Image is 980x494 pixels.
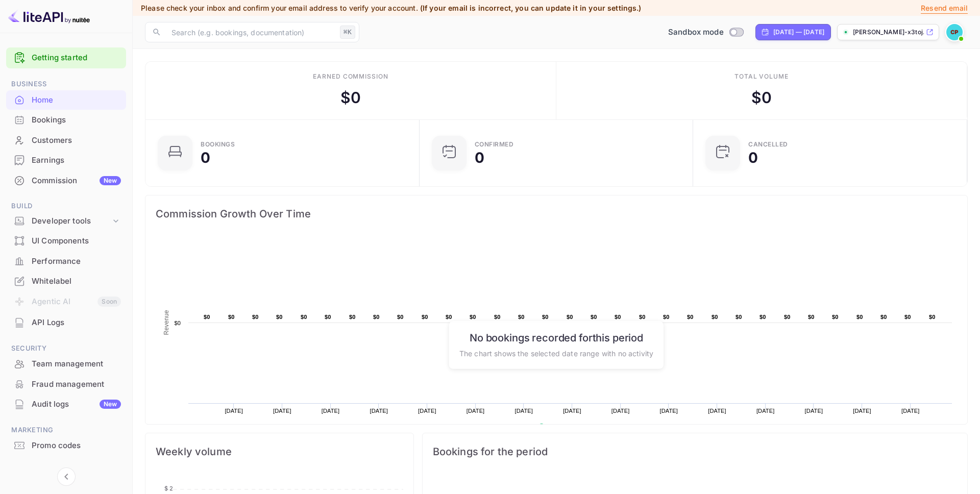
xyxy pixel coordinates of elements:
[475,141,514,147] div: Confirmed
[921,3,968,14] p: Resend email
[32,276,121,287] div: Whitelabel
[548,424,574,431] text: Revenue
[668,27,724,38] span: Sandbox mode
[467,408,485,414] text: [DATE]
[6,343,126,354] span: Security
[156,443,403,460] span: Weekly volume
[6,171,126,190] a: CommissionNew
[100,400,121,409] div: New
[32,94,121,106] div: Home
[273,408,291,414] text: [DATE]
[349,314,356,320] text: $0
[373,314,380,320] text: $0
[664,27,747,38] div: Switch to Production mode
[32,215,111,227] div: Developer tools
[163,310,170,335] text: Revenue
[141,4,418,12] span: Please check your inbox and confirm your email address to verify your account.
[470,314,476,320] text: $0
[325,314,331,320] text: $0
[853,408,871,414] text: [DATE]
[518,314,525,320] text: $0
[397,314,404,320] text: $0
[663,314,670,320] text: $0
[6,201,126,212] span: Build
[174,320,181,326] text: $0
[748,151,758,165] div: 0
[6,375,126,393] a: Fraud management
[6,271,126,290] a: Whitelabel
[6,313,126,333] div: API Logs
[901,408,920,414] text: [DATE]
[712,314,718,320] text: $0
[100,176,121,185] div: New
[8,8,90,24] img: LiteAPI logo
[929,314,936,320] text: $0
[615,314,621,320] text: $0
[6,271,126,291] div: Whitelabel
[6,394,126,414] div: Audit logsNew
[370,408,388,414] text: [DATE]
[6,354,126,374] div: Team management
[748,141,788,147] div: CANCELLED
[459,348,653,358] p: The chart shows the selected date range with no activity
[904,314,911,320] text: $0
[6,231,126,250] a: UI Components
[313,72,388,81] div: Earned commission
[660,408,678,414] text: [DATE]
[736,314,742,320] text: $0
[32,114,121,126] div: Bookings
[6,171,126,191] div: CommissionNew
[6,394,126,413] a: Audit logsNew
[340,86,361,109] div: $ 0
[32,256,121,267] div: Performance
[687,314,694,320] text: $0
[32,175,121,187] div: Commission
[494,314,501,320] text: $0
[708,408,726,414] text: [DATE]
[6,90,126,110] div: Home
[946,24,963,40] img: Cristina Presura
[6,110,126,130] div: Bookings
[880,314,887,320] text: $0
[6,313,126,332] a: API Logs
[32,235,121,247] div: UI Components
[32,155,121,166] div: Earnings
[514,408,533,414] text: [DATE]
[32,399,121,410] div: Audit logs
[756,408,775,414] text: [DATE]
[853,28,924,37] p: [PERSON_NAME]-x3toj...
[6,375,126,394] div: Fraud management
[832,314,839,320] text: $0
[563,408,581,414] text: [DATE]
[204,314,210,320] text: $0
[32,317,121,329] div: API Logs
[6,425,126,436] span: Marketing
[639,314,646,320] text: $0
[201,141,235,147] div: Bookings
[164,485,173,492] tspan: $ 2
[773,28,824,37] div: [DATE] — [DATE]
[591,314,597,320] text: $0
[734,72,789,81] div: Total volume
[751,86,772,109] div: $ 0
[6,436,126,455] a: Promo codes
[6,354,126,373] a: Team management
[225,408,243,414] text: [DATE]
[6,47,126,68] div: Getting started
[57,467,76,486] button: Collapse navigation
[340,26,355,39] div: ⌘K
[446,314,452,320] text: $0
[228,314,235,320] text: $0
[433,443,957,460] span: Bookings for the period
[542,314,549,320] text: $0
[201,151,210,165] div: 0
[32,379,121,390] div: Fraud management
[276,314,283,320] text: $0
[32,358,121,370] div: Team management
[418,408,436,414] text: [DATE]
[6,151,126,169] a: Earnings
[322,408,340,414] text: [DATE]
[420,4,642,12] span: (If your email is incorrect, you can update it in your settings.)
[6,131,126,150] a: Customers
[6,252,126,270] a: Performance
